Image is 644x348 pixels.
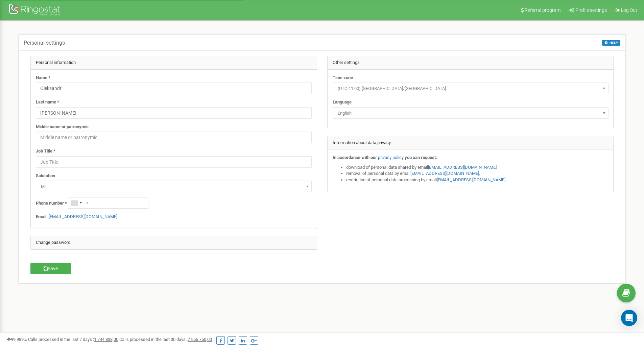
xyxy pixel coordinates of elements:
[36,148,55,155] label: Job Title *
[36,107,312,119] input: Last name
[36,124,89,130] label: Middle name or patronymic
[36,200,67,207] label: Phone number *
[31,56,317,70] div: Personal information
[28,337,118,342] span: Calls processed in the last 7 days :
[333,107,609,119] span: English
[7,337,27,342] span: 99,989%
[602,40,620,46] button: HELP
[333,155,377,160] strong: In accordance with our
[575,7,607,13] span: Profile settings
[36,156,312,168] input: Job Title
[428,165,497,170] a: [EMAIL_ADDRESS][DOMAIN_NAME]
[333,99,352,106] label: Language
[346,164,609,171] li: download of personal data shared by email ,
[24,40,65,46] h5: Personal settings
[36,173,55,179] label: Salutation
[410,171,479,176] a: [EMAIL_ADDRESS][DOMAIN_NAME]
[335,84,606,93] span: (UTC-11:00) Pacific/Midway
[328,56,614,70] div: Other settings
[188,337,212,342] u: 7 556 750,00
[68,198,84,208] div: Telephone country code
[36,132,312,143] input: Middle name or patronymic
[346,170,609,177] li: removal of personal data by email ,
[328,136,614,150] div: Information about data privacy
[346,177,609,183] li: restriction of personal data processing by email .
[31,236,317,250] div: Change password
[437,177,505,182] a: [EMAIL_ADDRESS][DOMAIN_NAME]
[36,181,312,192] span: Mr.
[621,7,637,13] span: Log Out
[36,214,48,219] strong: Email:
[94,337,118,342] u: 1 744 838,00
[36,83,312,94] input: Name
[36,99,59,106] label: Last name *
[68,197,148,209] input: +1-800-555-55-55
[335,109,606,118] span: English
[38,182,309,191] span: Mr.
[119,337,212,342] span: Calls processed in the last 30 days :
[378,155,404,160] a: privacy policy
[405,155,437,160] strong: you can request:
[36,75,50,81] label: Name *
[30,263,71,274] button: Save
[333,75,353,81] label: Time zone
[621,310,637,326] div: Open Intercom Messenger
[525,7,560,13] span: Referral program
[49,214,117,219] a: [EMAIL_ADDRESS][DOMAIN_NAME]
[333,83,609,94] span: (UTC-11:00) Pacific/Midway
